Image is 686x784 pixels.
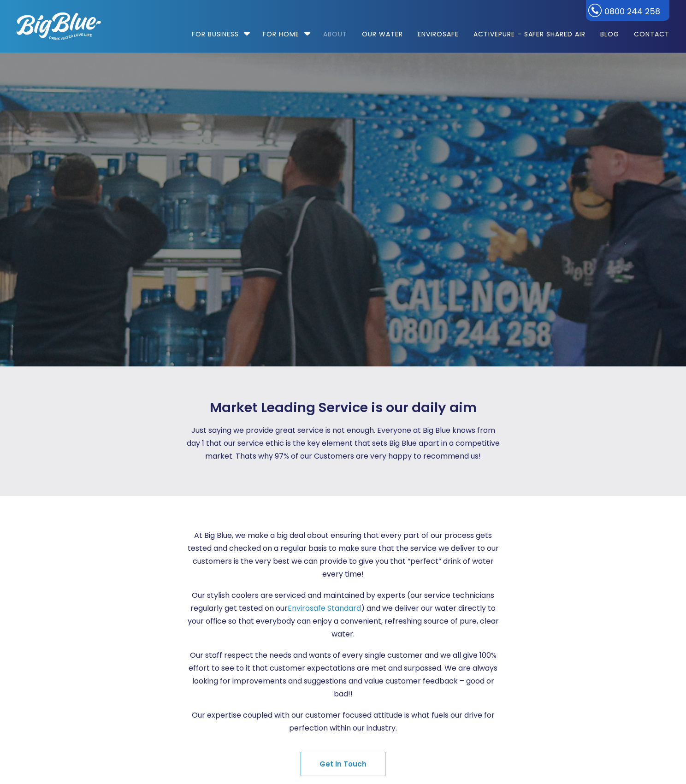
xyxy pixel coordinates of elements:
[17,12,101,40] img: logo
[184,649,502,701] p: Our staff respect the needs and wants of every single customer and we all give 100% effort to see...
[184,424,502,463] p: Just saying we provide great service is not enough. Everyone at Big Blue knows from day 1 that ou...
[184,709,502,735] p: Our expertise coupled with our customer focused attitude is what fuels our drive for perfection w...
[288,603,361,613] a: Envirosafe Standard
[184,589,502,641] p: Our stylish coolers are serviced and maintained by experts (our service technicians regularly get...
[210,400,477,416] span: Market Leading Service is our daily aim
[184,529,502,581] p: At Big Blue, we make a big deal about ensuring that every part of our process gets tested and che...
[301,752,385,776] a: Get in Touch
